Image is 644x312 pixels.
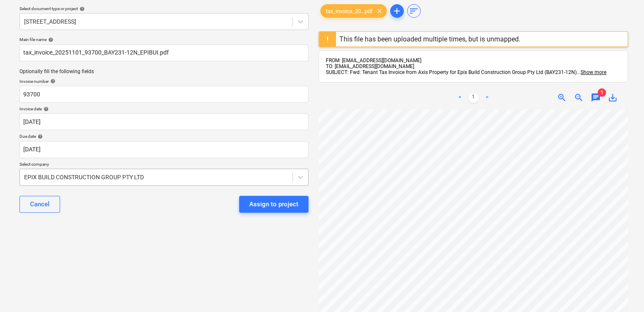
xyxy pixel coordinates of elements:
[320,4,387,18] div: tax_invoice_20...pdf
[326,57,421,63] span: FROM: [EMAIL_ADDRESS][DOMAIN_NAME]
[42,107,49,112] span: help
[19,86,308,103] input: Invoice number
[19,37,308,42] div: Main file name
[321,8,378,14] span: tax_invoice_20...pdf
[597,88,606,97] span: 1
[49,79,55,84] span: help
[19,134,308,139] div: Due date
[19,141,308,158] input: Due date not specified
[19,44,308,61] input: Main file name
[339,35,520,43] div: This file has been uploaded multiple times, but is unmapped.
[468,93,479,103] a: Page 1 is your current page
[557,93,567,103] span: zoom_in
[30,199,50,210] div: Cancel
[19,6,308,11] div: Select document type or project
[239,196,308,213] button: Assign to project
[19,196,60,213] button: Cancel
[19,68,308,75] p: Optionally fill the following fields
[249,199,298,210] div: Assign to project
[36,134,43,139] span: help
[374,6,385,16] span: clear
[19,106,308,112] div: Invoice date
[409,6,419,16] span: sort
[78,6,85,11] span: help
[482,93,492,103] a: Next page
[602,271,644,312] iframe: Chat Widget
[608,93,618,103] span: save_alt
[326,63,414,69] span: TO: [EMAIL_ADDRESS][DOMAIN_NAME]
[581,69,606,75] span: Show more
[455,93,465,103] a: Previous page
[19,113,308,130] input: Invoice date not specified
[47,37,53,42] span: help
[19,161,308,169] p: Select company
[19,79,308,84] div: Invoice number
[326,69,577,75] span: SUBJECT: Fwd: Tenant Tax Invoice from Axis Property for Epix Build Construction Group Pty Ltd (BA...
[392,6,402,16] span: add
[574,93,584,103] span: zoom_out
[591,93,601,103] span: chat
[577,69,606,75] span: ...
